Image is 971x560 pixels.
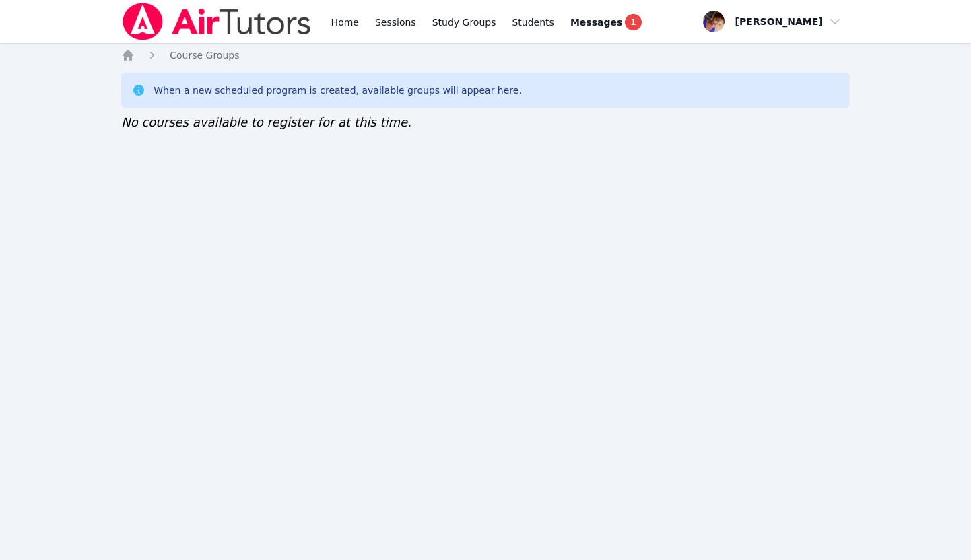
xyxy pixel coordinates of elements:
div: When a new scheduled program is created, available groups will appear here. [154,83,522,97]
nav: Breadcrumb [121,48,850,62]
span: Messages [570,15,622,29]
span: No courses available to register for at this time. [121,115,411,129]
span: Course Groups [170,50,239,61]
span: 1 [625,14,641,30]
a: Course Groups [170,48,239,62]
img: Air Tutors [121,3,312,40]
